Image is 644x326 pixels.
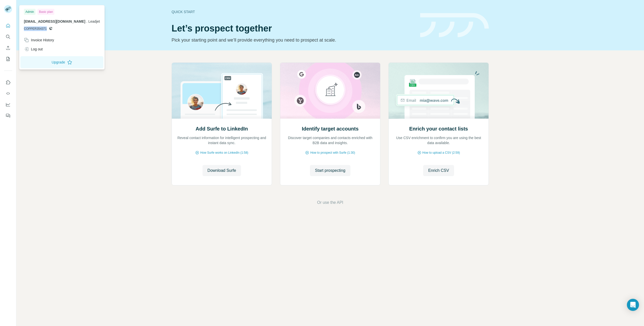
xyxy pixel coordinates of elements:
div: Quick start [172,9,414,14]
div: Invoice History [24,38,54,43]
div: Open Intercom Messenger [627,299,639,311]
h1: Let’s prospect together [172,23,414,34]
button: Or use the API [317,200,343,206]
button: Start prospecting [310,165,350,176]
p: Reveal contact information for intelligent prospecting and instant data sync. [177,135,267,145]
button: Download Surfe [203,165,241,176]
button: Enrich CSV [423,165,454,176]
span: How to prospect with Surfe (1:30) [310,150,355,155]
span: Start prospecting [315,168,345,174]
button: Search [4,32,12,41]
button: Upgrade [20,56,103,68]
h2: Add Surfe to LinkedIn [196,125,248,132]
span: How Surfe works on LinkedIn (1:58) [200,150,248,155]
button: Quick start [4,21,12,30]
span: COPPER354371 [24,26,47,31]
span: How to upload a CSV (2:59) [422,150,460,155]
button: Use Surfe API [4,89,12,98]
span: . [86,19,87,23]
span: [EMAIL_ADDRESS][DOMAIN_NAME] [24,19,85,23]
span: Download Surfe [208,168,236,174]
p: Use CSV enrichment to confirm you are using the best data available. [394,135,484,145]
div: Admin [24,9,35,15]
div: Log out [24,47,43,52]
img: Identify target accounts [280,63,380,119]
button: My lists [4,54,12,63]
div: Basic plan [37,9,54,15]
button: Enrich CSV [4,43,12,52]
h2: Enrich your contact lists [409,125,468,132]
button: Dashboard [4,100,12,109]
p: Discover target companies and contacts enriched with B2B data and insights. [285,135,375,145]
p: Pick your starting point and we’ll provide everything you need to prospect at scale. [172,37,414,44]
h2: Identify target accounts [302,125,359,132]
img: banner [420,13,489,38]
button: Use Surfe on LinkedIn [4,78,12,87]
img: Add Surfe to LinkedIn [172,63,272,119]
button: Feedback [4,111,12,120]
span: Leadjet [88,19,100,23]
img: Enrich your contact lists [388,63,489,119]
span: Enrich CSV [428,168,449,174]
